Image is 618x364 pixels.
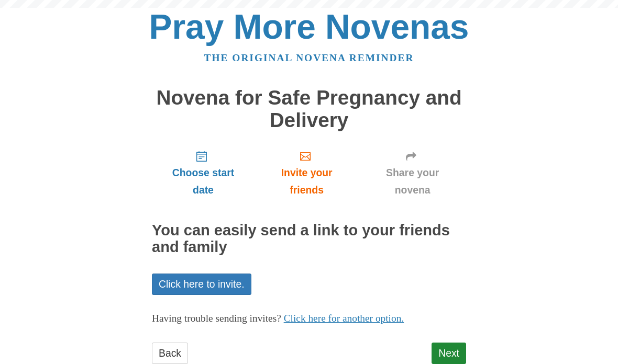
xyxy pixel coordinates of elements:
[152,274,251,295] a: Click here to invite.
[152,142,255,204] a: Choose start date
[369,164,456,199] span: Share your novena
[162,164,244,199] span: Choose start date
[152,222,466,256] h2: You can easily send a link to your friends and family
[152,87,466,131] h1: Novena for Safe Pregnancy and Delivery
[149,7,469,46] a: Pray More Novenas
[152,313,281,324] span: Having trouble sending invites?
[432,343,466,364] a: Next
[359,142,466,204] a: Share your novena
[152,343,188,364] a: Back
[204,52,414,63] a: The original novena reminder
[284,313,404,324] a: Click here for another option.
[265,164,348,199] span: Invite your friends
[255,142,359,204] a: Invite your friends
